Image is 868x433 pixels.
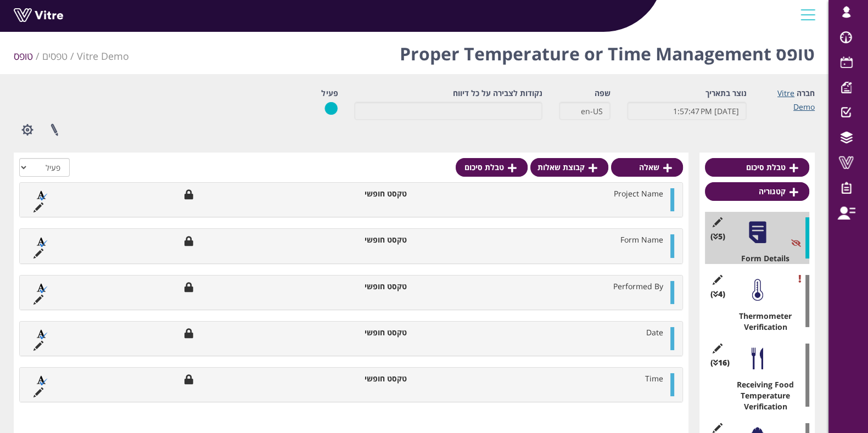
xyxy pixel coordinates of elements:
label: שפה [595,88,611,99]
a: קבוצת שאלות [530,158,608,177]
span: Form Name [620,234,663,245]
label: נקודות לצבירה על כל דיווח [453,88,542,99]
h1: טופס Proper Temperature or Time Management [400,27,815,74]
span: (5 ) [710,231,725,242]
li: טקסט חופשי [316,281,412,292]
li: טקסט חופשי [316,327,412,338]
a: טבלת סיכום [705,158,809,177]
img: yes [324,102,338,115]
label: חברה [797,88,815,99]
span: Date [646,327,663,338]
div: Thermometer Verification [713,311,809,333]
li: טקסט חופשי [316,234,412,245]
a: שאלה [611,158,683,177]
li: טקסט חופשי [316,373,412,384]
span: Time [645,373,663,384]
span: (4 ) [710,289,725,300]
span: Project Name [614,188,663,199]
li: טקסט חופשי [316,188,412,199]
label: נוצר בתאריך [705,88,747,99]
li: טופס [14,49,42,64]
a: קטגוריה [705,182,809,201]
a: Vitre Demo [777,88,815,112]
a: Vitre Demo [77,49,129,63]
a: טפסים [42,49,68,63]
a: טבלת סיכום [456,158,528,177]
div: Form Details [713,253,809,264]
span: Performed By [613,281,663,291]
label: פעיל [321,88,338,99]
span: (16 ) [710,357,730,368]
div: Receiving Food Temperature Verification [713,379,809,412]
